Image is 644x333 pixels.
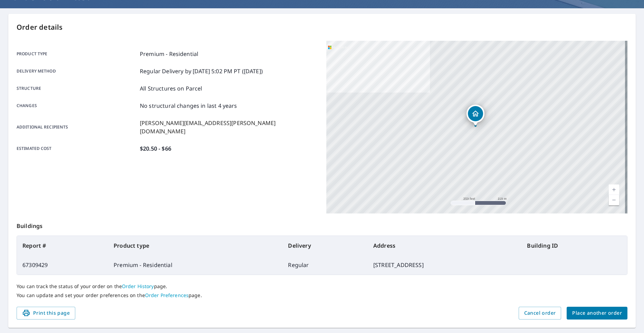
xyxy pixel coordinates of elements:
[521,236,627,255] th: Building ID
[567,307,627,320] button: Place another order
[17,255,108,275] td: 67309429
[524,309,556,317] span: Cancel order
[140,50,198,58] p: Premium - Residential
[282,236,368,255] th: Delivery
[368,236,522,255] th: Address
[519,307,561,320] button: Cancel order
[17,102,137,110] p: Changes
[17,292,627,298] p: You can update and set your order preferences on the page.
[140,102,237,110] p: No structural changes in last 4 years
[17,119,137,135] p: Additional recipients
[17,144,137,153] p: Estimated cost
[108,236,282,255] th: Product type
[22,309,70,317] span: Print this page
[17,84,137,93] p: Structure
[17,67,137,75] p: Delivery method
[467,105,484,126] div: Dropped pin, building 1, Residential property, 1741 Waiola St Honolulu, HI 96826
[17,307,75,320] button: Print this page
[140,119,318,135] p: [PERSON_NAME][EMAIL_ADDRESS][PERSON_NAME][DOMAIN_NAME]
[108,255,282,275] td: Premium - Residential
[609,195,619,205] a: Current Level 17, Zoom Out
[17,283,627,289] p: You can track the status of your order on the page.
[122,283,154,289] a: Order History
[17,236,108,255] th: Report #
[17,22,627,32] p: Order details
[17,50,137,58] p: Product type
[140,67,263,75] p: Regular Delivery by [DATE] 5:02 PM PT ([DATE])
[282,255,368,275] td: Regular
[609,184,619,195] a: Current Level 17, Zoom In
[368,255,522,275] td: [STREET_ADDRESS]
[17,213,627,236] p: Buildings
[572,309,622,317] span: Place another order
[140,144,171,153] p: $20.50 - $66
[140,84,202,93] p: All Structures on Parcel
[145,292,189,298] a: Order Preferences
